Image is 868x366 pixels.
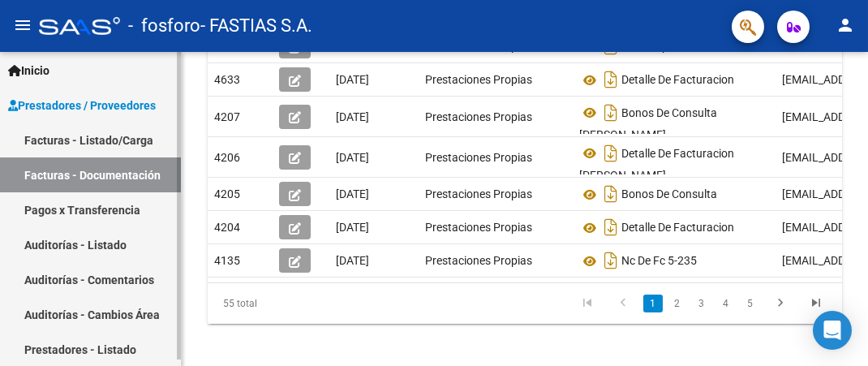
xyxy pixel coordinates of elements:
span: [DATE] [336,110,369,123]
div: 55 total [208,283,332,324]
mat-icon: person [836,15,855,35]
span: Prestaciones Propias [425,151,532,164]
span: 4205 [214,187,240,200]
span: - FASTIAS S.A. [200,8,312,44]
a: go to previous page [608,295,638,312]
span: Inicio [8,62,49,80]
a: 3 [692,295,711,312]
li: page 4 [714,290,738,317]
div: Open Intercom Messenger [813,311,852,350]
span: Prestaciones Propias [425,73,532,86]
a: 5 [741,295,760,312]
li: page 1 [641,290,665,317]
span: Detalle De Facturacion [PERSON_NAME] [579,147,734,182]
i: Descargar documento [600,100,621,126]
span: Prestaciones Propias [425,110,532,123]
span: Bonos De Consulta [621,188,717,201]
a: 1 [643,295,663,312]
span: 4207 [214,110,240,123]
i: Descargar documento [600,248,621,273]
span: 4634 [214,40,240,53]
li: page 3 [690,290,714,317]
span: [DATE] [336,73,369,86]
a: 2 [668,295,687,312]
span: [DATE] [336,187,369,200]
span: - fosforo [128,8,200,44]
span: Bonos De Consulta [PERSON_NAME] [579,106,717,141]
span: 4206 [214,151,240,164]
i: Descargar documento [600,181,621,207]
i: Descargar documento [600,214,621,240]
span: [DATE] [336,254,369,267]
a: go to last page [801,295,831,312]
i: Descargar documento [600,140,621,166]
li: page 2 [665,290,690,317]
span: 4633 [214,73,240,86]
span: Detalle De Facturacion [621,74,734,87]
span: [DATE] [336,221,369,234]
i: Descargar documento [600,67,621,93]
span: 4204 [214,221,240,234]
span: Detalle De Facturacion [621,222,734,235]
span: [DATE] [336,151,369,164]
span: Prestaciones Propias [425,40,532,53]
span: Prestadores / Proveedores [8,97,156,114]
span: [DATE] [336,40,369,53]
span: Prestaciones Propias [425,221,532,234]
li: page 5 [738,290,763,317]
a: go to next page [765,295,796,312]
span: Nc De Fc 5-235 [621,255,697,268]
span: Prestaciones Propias [425,254,532,267]
a: go to first page [572,295,603,312]
a: 4 [716,295,736,312]
span: 4135 [214,254,240,267]
mat-icon: menu [13,15,32,35]
span: Prestaciones Propias [425,187,532,200]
